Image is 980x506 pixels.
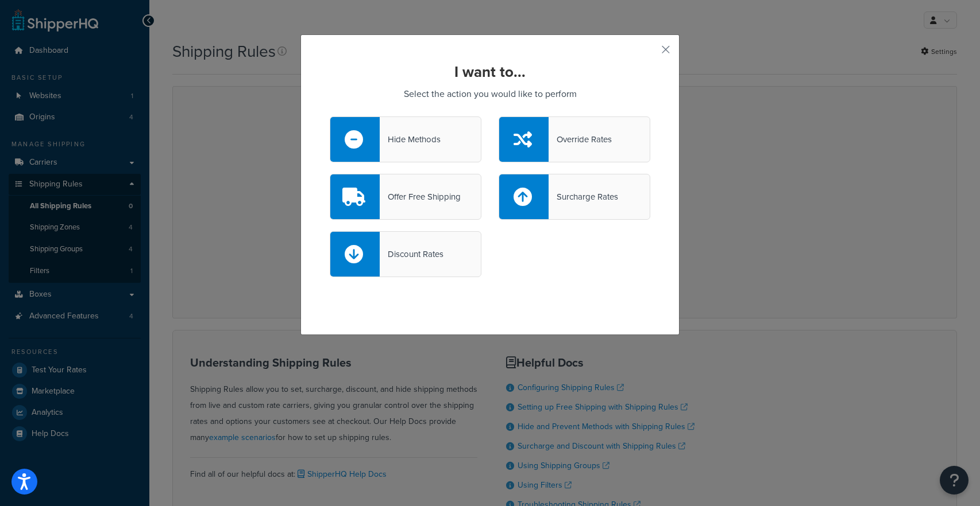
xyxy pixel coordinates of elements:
div: Offer Free Shipping [380,189,461,205]
div: Hide Methods [380,131,441,147]
div: Surcharge Rates [549,189,618,205]
strong: I want to... [454,61,526,83]
div: Override Rates [549,131,612,147]
div: Discount Rates [380,246,443,262]
p: Select the action you would like to perform [330,86,650,102]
